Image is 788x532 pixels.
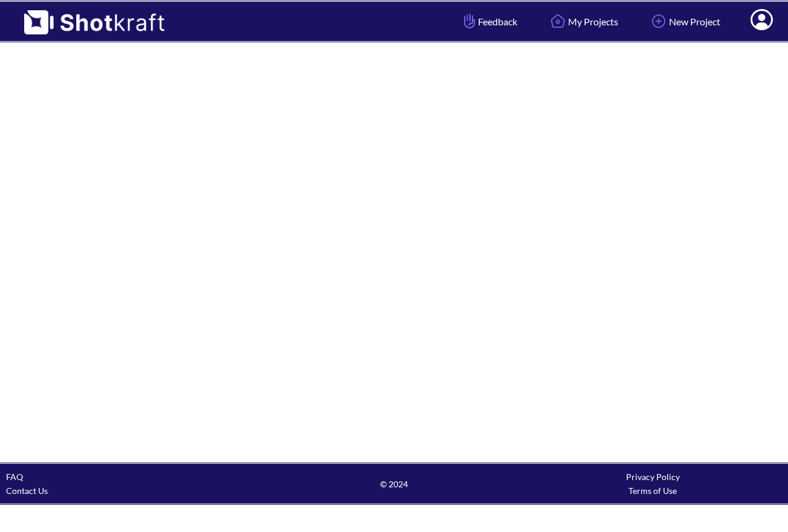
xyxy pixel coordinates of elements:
[639,5,729,37] a: New Project
[461,11,478,31] img: Hand Icon
[523,484,782,498] div: Terms of Use
[265,477,523,491] span: © 2024
[648,11,669,31] img: Add Icon
[547,11,568,31] img: Home Icon
[461,14,517,28] span: Feedback
[6,472,23,482] a: FAQ
[538,5,627,37] a: My Projects
[6,486,48,496] a: Contact Us
[523,470,782,484] div: Privacy Policy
